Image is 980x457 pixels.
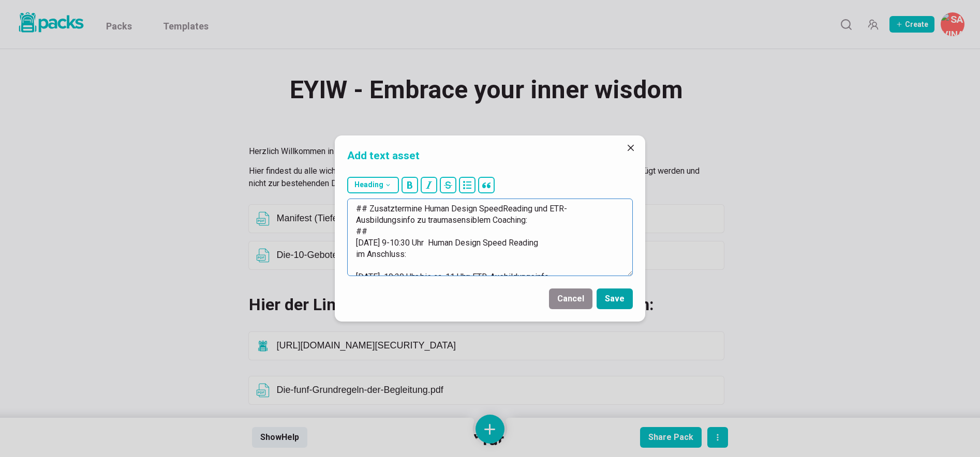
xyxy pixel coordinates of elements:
[402,177,418,193] button: bold
[459,177,476,193] button: bullet
[335,135,645,172] header: Add text asset
[421,177,437,193] button: italic
[549,288,592,309] button: Cancel
[622,140,639,156] button: Close
[347,177,399,193] button: Heading
[440,177,456,193] button: strikethrough
[478,177,495,193] button: block quote
[597,288,633,309] button: Save
[347,199,633,276] textarea: ## Zusatztermine Human Design SpeedReading und ETR-Ausbildungsinfo zu traumasensiblem Coaching: #...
